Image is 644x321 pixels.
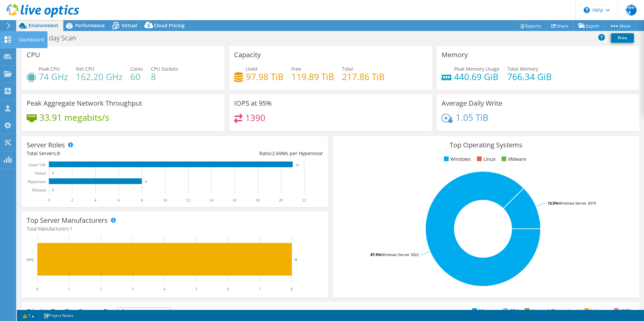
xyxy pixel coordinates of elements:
h3: Capacity [234,51,261,59]
h1: Ridge 7 day Scan [22,34,87,42]
span: 8 [57,150,60,156]
text: 6 [227,287,229,291]
h4: 1.05 TiB [456,114,488,121]
text: 12 [186,198,190,203]
h3: Top Server Manufacturers [27,217,108,224]
span: IOPS [118,308,170,316]
a: Project Notes [39,311,78,320]
span: Peak CPU [39,66,60,72]
h4: 119.89 TiB [291,73,334,80]
span: Environment [29,22,58,29]
li: Latency [583,307,608,315]
text: 21 [296,163,299,167]
tspan: Windows Server 2019 [558,201,596,206]
h4: 8 [151,73,178,80]
text: 5 [195,287,197,291]
span: Used [246,66,257,72]
h4: 162.20 GHz [76,73,123,80]
text: 2 [71,198,73,203]
text: 3 [132,287,134,291]
h4: 97.98 TiB [246,73,284,80]
text: 8 [291,287,293,291]
text: 0 [48,198,50,203]
a: Reports [514,21,546,31]
text: 0 [52,188,54,192]
span: Virtual [122,22,137,29]
h4: 440.69 GiB [454,73,500,80]
h4: 33.91 megabits/s [39,114,109,121]
span: Net CPU [76,66,94,72]
text: Guest VM [29,163,45,167]
span: Total [342,66,353,72]
text: 2 [100,287,102,291]
span: Free [291,66,301,72]
li: Network Throughput [523,307,578,315]
h3: Top Operating Systems [338,141,634,149]
text: 14 [209,198,213,203]
tspan: Windows Server 2022 [381,252,419,257]
text: 20 [279,198,283,203]
a: Share [546,21,574,31]
span: 1 [70,225,72,232]
text: HPE [26,257,34,262]
text: Hypervisor [28,179,46,184]
h4: 74 GHz [39,73,68,80]
li: Memory [471,307,497,315]
text: 8 [295,257,297,261]
text: Physical [32,188,46,192]
text: 0 [36,287,38,291]
a: 1 [18,311,39,320]
h4: Total Manufacturers: [27,225,323,233]
h3: Peak Aggregate Network Throughput [27,100,142,107]
h3: Memory [442,51,468,59]
tspan: 87.5% [371,252,381,257]
h3: Server Roles [27,141,65,149]
text: 8 [141,198,143,203]
span: Cloud Pricing [154,22,185,29]
li: Linux [475,155,495,163]
li: CPU [502,307,519,315]
a: Print [611,33,634,43]
text: 0 [52,172,54,175]
text: 1 [68,287,70,291]
text: 7 [259,287,261,291]
tspan: 12.5% [548,201,558,206]
span: Performance [75,22,105,29]
span: CPU Sockets [151,66,178,72]
text: 4 [94,198,96,203]
span: Peak Memory Usage [454,66,500,72]
text: 6 [118,198,120,203]
text: 18 [256,198,260,203]
div: Ratio: VMs per Hypervisor [175,150,323,157]
h3: Average Daily Write [442,100,502,107]
span: Total Memory [507,66,538,72]
span: 2.6 [272,150,279,156]
span: HH-M [626,5,637,15]
text: 10 [163,198,167,203]
h4: 217.86 TiB [342,73,385,80]
div: Dashboard [16,31,47,48]
h4: 766.34 GiB [507,73,552,80]
li: IOPS [612,307,631,315]
li: Windows [442,155,471,163]
h3: CPU [27,51,40,59]
text: 22 [302,198,306,203]
text: 4 [163,287,165,291]
text: Virtual [35,171,46,176]
h4: 60 [130,73,143,80]
a: More [604,21,636,31]
div: Total Servers: [27,150,175,157]
text: 8 [145,180,147,183]
svg: \n [584,7,590,13]
text: 16 [232,198,236,203]
span: Cores [130,66,143,72]
a: Export [573,21,605,31]
li: VMware [500,155,526,163]
h3: IOPS at 95% [234,100,272,107]
h4: 1390 [245,114,265,121]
